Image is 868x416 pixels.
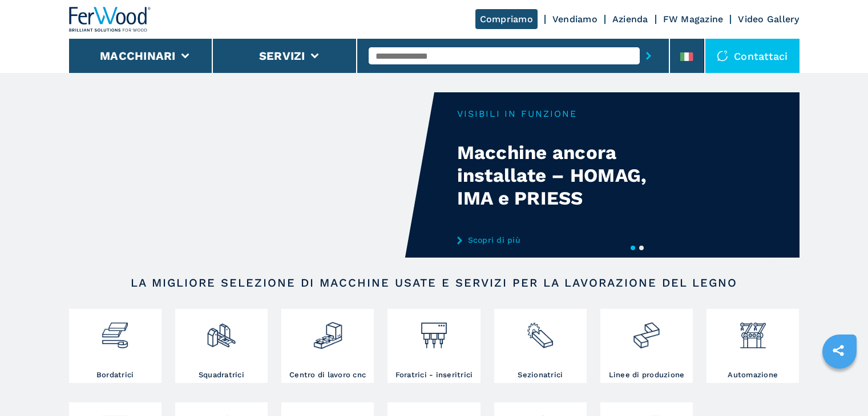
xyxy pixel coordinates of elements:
img: Ferwood [69,7,151,32]
a: Azienda [612,14,648,25]
img: sezionatrici_2.png [525,312,555,350]
a: Linee di produzione [600,309,693,383]
h2: LA MIGLIORE SELEZIONE DI MACCHINE USATE E SERVIZI PER LA LAVORAZIONE DEL LEGNO [106,276,763,289]
h3: Linee di produzione [609,370,685,380]
a: FW Magazine [663,14,724,25]
h3: Squadratrici [199,370,244,380]
img: squadratrici_2.png [206,312,236,350]
a: Automazione [706,309,799,383]
a: Squadratrici [175,309,268,383]
a: Scopri di più [457,235,681,244]
button: submit-button [640,43,657,69]
div: Contattaci [705,39,800,73]
img: bordatrici_1.png [100,312,130,350]
h3: Sezionatrici [518,370,563,380]
img: foratrici_inseritrici_2.png [419,312,449,350]
h3: Centro di lavoro cnc [289,370,366,380]
h3: Automazione [728,370,778,380]
button: Servizi [259,49,305,63]
a: Foratrici - inseritrici [387,309,480,383]
a: sharethis [824,336,853,365]
video: Your browser does not support the video tag. [69,92,434,258]
img: centro_di_lavoro_cnc_2.png [313,312,343,350]
a: Compriamo [475,9,538,29]
button: Macchinari [100,49,176,63]
img: linee_di_produzione_2.png [631,312,661,350]
button: 1 [631,246,635,250]
a: Bordatrici [69,309,162,383]
button: 2 [639,246,644,250]
a: Centro di lavoro cnc [281,309,374,383]
h3: Foratrici - inseritrici [395,370,473,380]
img: automazione.png [738,312,768,350]
a: Video Gallery [738,14,799,25]
img: Contattaci [717,50,728,62]
h3: Bordatrici [96,370,134,380]
a: Vendiamo [552,14,597,25]
a: Sezionatrici [494,309,587,383]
